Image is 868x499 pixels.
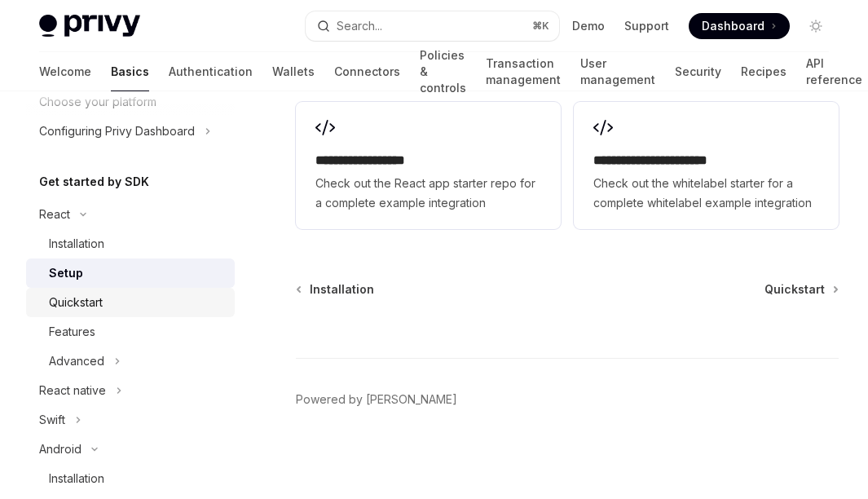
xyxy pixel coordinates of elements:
[310,281,374,298] span: Installation
[486,52,561,91] a: Transaction management
[272,52,315,91] a: Wallets
[580,52,655,91] a: User management
[806,52,862,91] a: API reference
[26,258,235,288] a: Setup
[296,102,561,229] a: **** **** **** ***Check out the React app starter repo for a complete example integration
[334,52,400,91] a: Connectors
[49,351,104,371] div: Advanced
[49,234,104,254] div: Installation
[39,15,140,38] img: light logo
[296,391,457,408] a: Powered by [PERSON_NAME]
[741,52,786,91] a: Recipes
[26,229,235,258] a: Installation
[39,381,106,400] div: React native
[39,52,91,91] a: Welcome
[39,439,82,459] div: Android
[420,52,466,91] a: Policies & controls
[49,293,103,312] div: Quickstart
[39,410,65,430] div: Swift
[39,172,149,192] h5: Get started by SDK
[572,18,605,34] a: Demo
[702,18,764,34] span: Dashboard
[26,288,235,317] a: Quickstart
[169,52,253,91] a: Authentication
[689,13,790,39] a: Dashboard
[26,317,235,347] a: Features
[337,16,382,36] div: Search...
[803,13,829,39] button: Toggle dark mode
[764,281,837,298] a: Quickstart
[49,469,104,488] div: Installation
[675,52,721,91] a: Security
[315,174,541,213] span: Check out the React app starter repo for a complete example integration
[111,52,149,91] a: Basics
[306,11,559,41] button: Search...⌘K
[624,18,669,34] a: Support
[297,281,374,298] a: Installation
[26,464,235,493] a: Installation
[764,281,825,298] span: Quickstart
[593,174,819,213] span: Check out the whitelabel starter for a complete whitelabel example integration
[49,263,83,283] div: Setup
[532,20,549,33] span: ⌘ K
[574,102,839,229] a: **** **** **** **** ***Check out the whitelabel starter for a complete whitelabel example integra...
[49,322,95,342] div: Features
[39,121,195,141] div: Configuring Privy Dashboard
[39,205,70,224] div: React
